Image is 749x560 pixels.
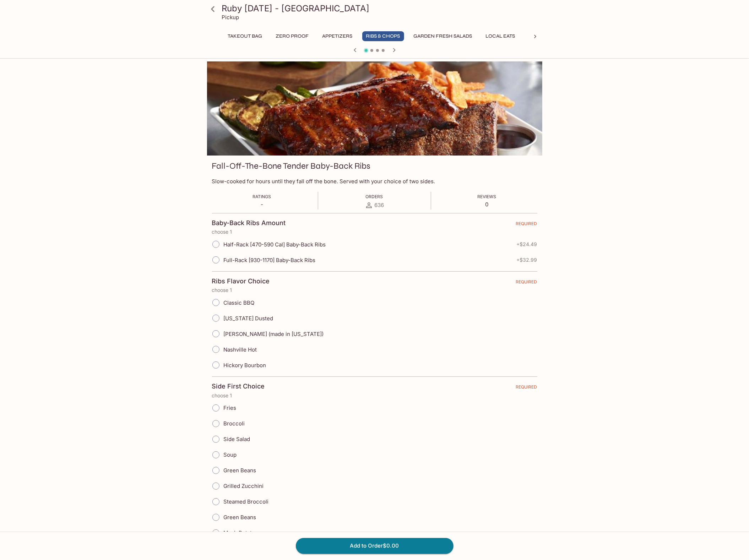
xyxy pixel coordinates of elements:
[224,315,273,322] span: [US_STATE] Dusted
[224,299,255,306] span: Classic BBQ
[296,538,454,554] button: Add to Order$0.00
[224,529,261,536] span: Mash Potatoes
[212,229,537,235] p: choose 1
[224,451,237,458] span: Soup
[410,31,476,41] button: Garden Fresh Salads
[478,201,496,208] p: 0
[224,346,257,353] span: Nashville Hot
[525,31,557,41] button: Chicken
[212,393,537,398] p: choose 1
[224,257,316,263] span: Full-Rack [930-1170] Baby-Back Ribs
[516,279,537,287] span: REQUIRED
[224,436,250,442] span: Side Salad
[224,404,237,411] span: Fries
[517,241,537,247] span: + $24.49
[366,194,383,199] span: Orders
[212,277,270,285] h4: Ribs Flavor Choice
[212,161,371,172] h3: Fall-Off-The-Bone Tender Baby-Back Ribs
[516,384,537,392] span: REQUIRED
[319,31,357,41] button: Appetizers
[272,31,313,41] button: Zero Proof
[517,257,537,263] span: + $32.99
[224,483,264,489] span: Grilled Zucchini
[212,219,286,227] h4: Baby-Back Ribs Amount
[212,178,537,185] p: Slow-cooked for hours until they fall off the bone. Served with your choice of two sides.
[224,420,245,427] span: Broccoli
[224,498,269,505] span: Steamed Broccoli
[482,31,519,41] button: Local Eats
[224,31,266,41] button: Takeout Bag
[212,382,265,390] h4: Side First Choice
[222,14,239,21] p: Pickup
[253,201,271,208] p: -
[222,3,539,14] h3: Ruby [DATE] - [GEOGRAPHIC_DATA]
[224,331,324,337] span: [PERSON_NAME] (made in [US_STATE])
[253,194,271,199] span: Ratings
[362,31,404,41] button: Ribs & Chops
[212,287,537,293] p: choose 1
[224,241,326,248] span: Half-Rack [470-590 Cal] Baby-Back Ribs
[224,362,266,369] span: Hickory Bourbon
[207,61,542,156] div: Fall-Off-The-Bone Tender Baby-Back Ribs
[375,202,384,208] span: 636
[478,194,496,199] span: Reviews
[516,221,537,229] span: REQUIRED
[224,467,256,474] span: Green Beans
[224,514,256,521] span: Green Beans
